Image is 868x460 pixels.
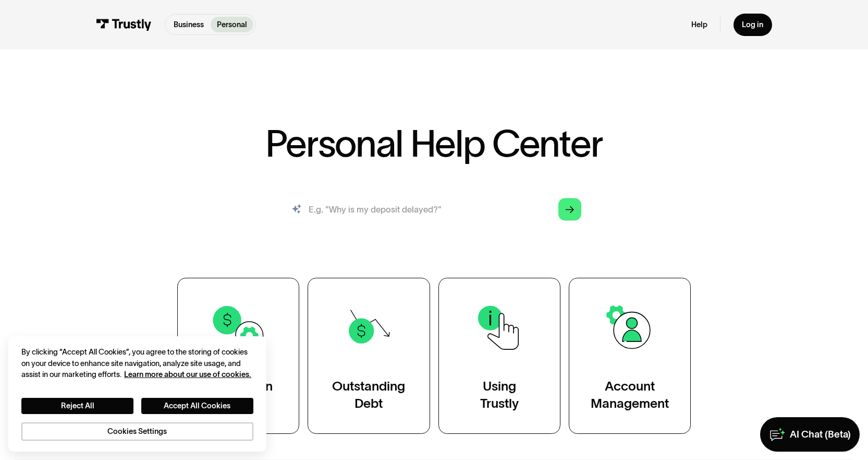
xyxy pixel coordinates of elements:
div: Using Trustly [480,378,519,412]
form: Search [278,192,590,227]
a: More information about your privacy, opens in a new tab [124,370,251,379]
a: TransactionSupport [177,278,299,433]
p: Business [174,19,204,31]
input: search [278,192,590,227]
div: Cookie banner [8,336,266,452]
a: Personal [211,17,254,32]
div: Outstanding Debt [332,378,405,412]
div: Account Management [591,378,669,412]
a: Log in [733,14,772,36]
a: OutstandingDebt [308,278,430,433]
div: Privacy [21,347,253,441]
p: Personal [217,19,247,31]
button: Reject All [21,398,133,414]
button: Accept All Cookies [141,398,253,414]
a: Help [691,20,707,30]
a: UsingTrustly [438,278,560,433]
img: Trustly Logo [96,19,152,31]
button: Cookies Settings [21,422,253,441]
a: AccountManagement [569,278,691,433]
a: AI Chat (Beta) [760,417,860,452]
div: Log in [742,20,763,30]
a: Business [167,17,211,32]
h1: Personal Help Center [265,124,603,162]
div: By clicking “Accept All Cookies”, you agree to the storing of cookies on your device to enhance s... [21,347,253,381]
div: AI Chat (Beta) [790,428,851,441]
